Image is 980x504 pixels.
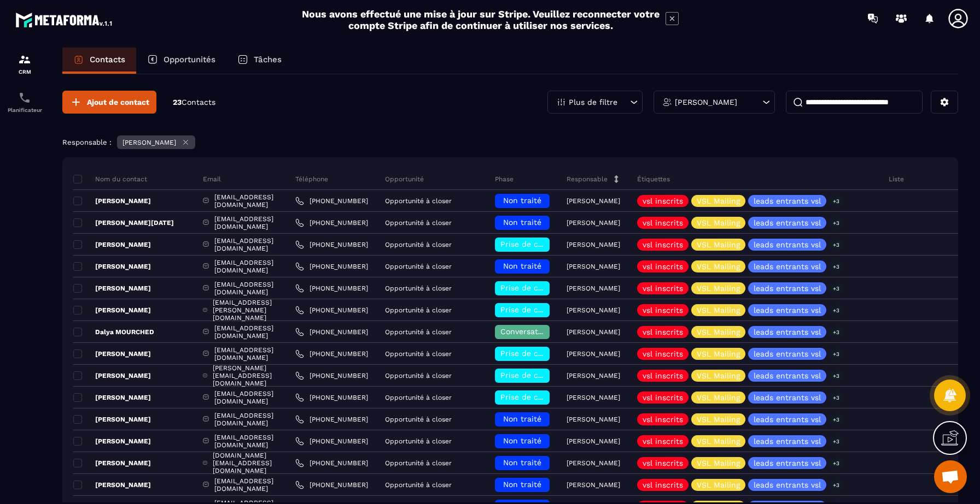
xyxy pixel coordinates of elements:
[754,394,821,401] p: leads entrants vsl
[754,284,821,292] p: leads entrants vsl
[385,175,424,183] p: Opportunité
[754,350,821,358] p: leads entrants vsl
[567,350,620,358] p: [PERSON_NAME]
[73,197,151,205] p: [PERSON_NAME]
[829,479,843,491] p: +3
[934,460,967,493] a: Ouvrir le chat
[643,284,683,292] p: vsl inscrits
[385,481,452,489] p: Opportunité à closer
[295,393,368,402] a: [PHONE_NUMBER]
[173,97,215,108] p: 23
[643,306,683,314] p: vsl inscrits
[500,240,602,248] span: Prise de contact effectuée
[643,328,683,336] p: vsl inscrits
[295,284,368,293] a: [PHONE_NUMBER]
[829,370,843,382] p: +3
[697,459,740,467] p: VSL Mailing
[754,481,821,489] p: leads entrants vsl
[385,328,452,336] p: Opportunité à closer
[829,327,843,338] p: +3
[643,241,683,248] p: vsl inscrits
[567,481,620,489] p: [PERSON_NAME]
[500,305,602,314] span: Prise de contact effectuée
[754,241,821,248] p: leads entrants vsl
[73,328,154,336] p: Dalya MOURCHED
[503,458,541,467] span: Non traité
[385,394,452,401] p: Opportunité à closer
[697,197,740,205] p: VSL Mailing
[73,393,151,402] p: [PERSON_NAME]
[567,459,620,467] p: [PERSON_NAME]
[385,241,452,248] p: Opportunité à closer
[637,175,670,183] p: Étiquettes
[754,263,821,270] p: leads entrants vsl
[643,394,683,401] p: vsl inscrits
[122,139,176,146] p: [PERSON_NAME]
[15,10,114,29] img: logo
[829,217,843,229] p: +3
[295,415,368,424] a: [PHONE_NUMBER]
[203,175,221,183] p: Email
[295,240,368,249] a: [PHONE_NUMBER]
[295,197,368,205] a: [PHONE_NUMBER]
[385,350,452,358] p: Opportunité à closer
[643,459,683,467] p: vsl inscrits
[500,283,602,292] span: Prise de contact effectuée
[3,107,46,113] p: Planificateur
[164,55,215,64] p: Opportunités
[754,219,821,227] p: leads entrants vsl
[18,91,31,104] img: scheduler
[754,197,821,205] p: leads entrants vsl
[567,197,620,205] p: [PERSON_NAME]
[136,48,226,74] a: Opportunités
[503,436,541,445] span: Non traité
[73,175,147,183] p: Nom du contact
[87,97,149,108] span: Ajout de contact
[569,98,617,106] p: Plus de filtre
[754,328,821,336] p: leads entrants vsl
[643,197,683,205] p: vsl inscrits
[73,306,151,315] p: [PERSON_NAME]
[73,415,151,424] p: [PERSON_NAME]
[385,197,452,205] p: Opportunité à closer
[567,328,620,336] p: [PERSON_NAME]
[295,328,368,336] a: [PHONE_NUMBER]
[18,53,31,66] img: formation
[675,98,737,106] p: [PERSON_NAME]
[697,284,740,292] p: VSL Mailing
[829,239,843,251] p: +3
[697,394,740,401] p: VSL Mailing
[503,218,541,227] span: Non traité
[567,263,620,270] p: [PERSON_NAME]
[643,437,683,445] p: vsl inscrits
[295,437,368,446] a: [PHONE_NUMBER]
[889,175,904,183] p: Liste
[829,436,843,447] p: +3
[73,218,174,227] p: [PERSON_NAME][DATE]
[385,459,452,467] p: Opportunité à closer
[295,262,368,271] a: [PHONE_NUMBER]
[567,175,608,183] p: Responsable
[295,175,328,183] p: Téléphone
[73,481,151,489] p: [PERSON_NAME]
[829,305,843,316] p: +3
[385,372,452,380] p: Opportunité à closer
[73,240,151,249] p: [PERSON_NAME]
[301,8,660,31] h2: Nous avons effectué une mise à jour sur Stripe. Veuillez reconnecter votre compte Stripe afin de ...
[754,306,821,314] p: leads entrants vsl
[754,416,821,423] p: leads entrants vsl
[73,437,151,446] p: [PERSON_NAME]
[829,348,843,360] p: +3
[503,196,541,205] span: Non traité
[697,350,740,358] p: VSL Mailing
[500,327,585,336] span: Conversation en cours
[500,349,602,358] span: Prise de contact effectuée
[500,371,602,380] span: Prise de contact effectuée
[754,372,821,380] p: leads entrants vsl
[567,372,620,380] p: [PERSON_NAME]
[503,414,541,423] span: Non traité
[697,437,740,445] p: VSL Mailing
[295,481,368,489] a: [PHONE_NUMBER]
[3,83,46,121] a: schedulerschedulerPlanificateur
[697,263,740,270] p: VSL Mailing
